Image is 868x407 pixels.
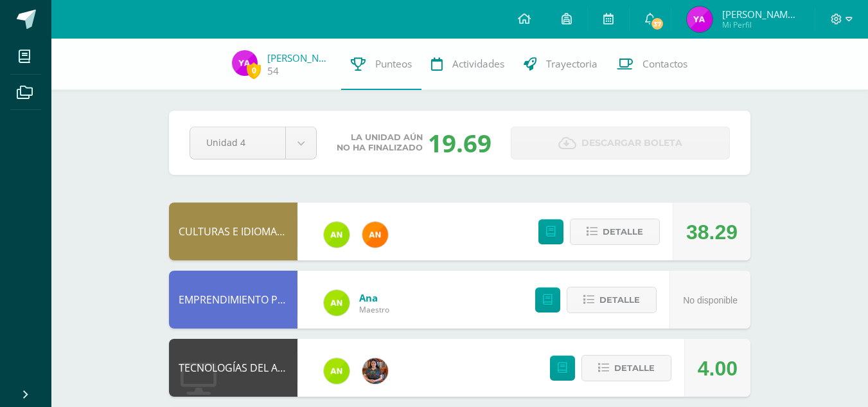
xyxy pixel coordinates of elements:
[607,39,697,90] a: Contactos
[567,287,657,313] button: Detalle
[650,17,664,31] span: 37
[324,222,350,248] img: 122d7b7bf6a5205df466ed2966025dea.png
[169,203,297,260] div: CULTURAS E IDIOMAS MAYAS, GARÍFUNA O XINCA
[570,219,660,245] button: Detalle
[375,57,412,71] span: Punteos
[362,358,388,384] img: 60a759e8b02ec95d430434cf0c0a55c7.png
[514,39,607,90] a: Trayectoria
[546,57,598,71] span: Trayectoria
[206,127,269,158] span: Unidad 4
[428,126,492,159] div: 19.69
[267,64,279,78] a: 54
[421,39,514,90] a: Actividades
[190,127,316,159] a: Unidad 4
[698,339,738,397] div: 4.00
[581,355,671,381] button: Detalle
[267,51,332,64] a: [PERSON_NAME]
[359,291,389,304] a: Ana
[169,271,297,329] div: EMPRENDIMIENTO PARA LA PRODUCTIVIDAD
[232,50,258,76] img: a6afdc9d00cfefa793b5be9037cb8e16.png
[169,339,297,397] div: TECNOLOGÍAS DEL APRENDIZAJE Y LA COMUNICACIÓN
[247,62,261,78] span: 0
[324,290,350,316] img: 122d7b7bf6a5205df466ed2966025dea.png
[324,358,350,384] img: 122d7b7bf6a5205df466ed2966025dea.png
[686,203,738,261] div: 38.29
[642,57,687,71] span: Contactos
[362,222,388,248] img: fc6731ddebfef4a76f049f6e852e62c4.png
[359,304,389,315] span: Maestro
[614,356,655,380] span: Detalle
[687,6,713,32] img: a6afdc9d00cfefa793b5be9037cb8e16.png
[337,132,423,153] span: La unidad aún no ha finalizado
[603,220,643,244] span: Detalle
[599,288,640,312] span: Detalle
[341,39,421,90] a: Punteos
[581,127,682,159] span: Descargar boleta
[722,19,799,30] span: Mi Perfil
[722,8,799,21] span: [PERSON_NAME] [PERSON_NAME]
[683,295,738,305] span: No disponible
[452,57,504,71] span: Actividades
